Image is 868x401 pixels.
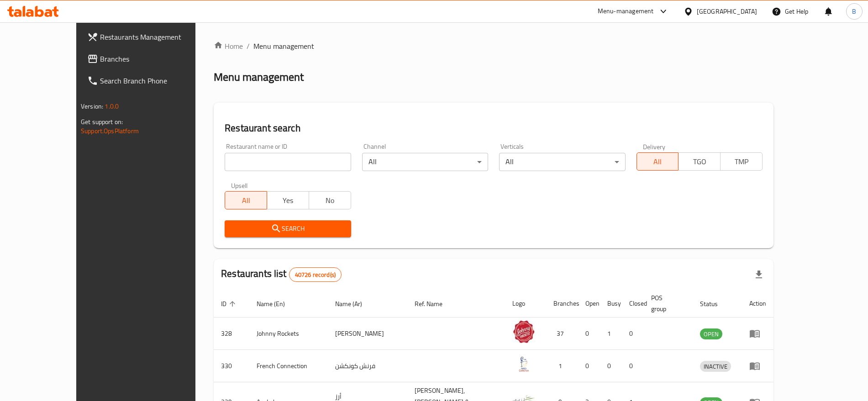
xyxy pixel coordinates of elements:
span: Ref. Name [415,298,454,309]
a: Home [214,41,243,52]
h2: Restaurant search [225,121,763,135]
span: Search [232,223,343,234]
span: Search Branch Phone [100,75,214,86]
span: Branches [100,53,214,64]
span: Yes [271,194,305,207]
span: All [641,155,675,168]
h2: Menu management [214,70,304,84]
a: Branches [80,48,221,70]
div: All [362,153,488,171]
span: Name (Ar) [335,298,374,309]
img: Johnny Rockets [512,320,535,343]
button: TGO [678,152,721,171]
button: All [225,191,267,209]
div: [GEOGRAPHIC_DATA] [697,6,757,16]
th: Open [578,290,600,318]
div: Total records count [289,267,342,282]
span: Restaurants Management [100,31,214,42]
td: 328 [214,318,249,350]
div: All [499,153,625,171]
span: POS group [651,292,682,314]
td: فرنش كونكشن [328,350,407,382]
span: Version: [81,100,103,112]
td: 0 [622,350,644,382]
a: Restaurants Management [80,26,221,48]
td: 37 [546,318,578,350]
td: 330 [214,350,249,382]
button: No [309,191,351,209]
td: 0 [578,318,600,350]
span: TGO [682,155,717,168]
span: ID [221,298,238,309]
td: 1 [600,318,622,350]
label: Upsell [231,182,248,188]
label: Delivery [643,143,666,150]
button: Search [225,220,351,237]
span: 40726 record(s) [289,271,341,279]
button: Yes [267,191,309,209]
div: Export file [748,264,770,286]
li: / [247,41,250,52]
a: Search Branch Phone [80,70,221,92]
span: All [229,194,263,207]
button: All [637,152,679,171]
span: B [852,6,856,16]
div: Menu [749,360,766,371]
td: French Connection [249,350,328,382]
span: Name (En) [257,298,297,309]
th: Branches [546,290,578,318]
span: TMP [724,155,759,168]
h2: Restaurants list [221,267,342,282]
span: 1.0.0 [105,100,119,112]
a: Support.OpsPlatform [81,125,139,137]
span: OPEN [700,329,722,339]
span: INACTIVE [700,361,731,372]
td: 0 [578,350,600,382]
button: TMP [720,152,763,171]
th: Action [742,290,773,318]
td: [PERSON_NAME] [328,318,407,350]
div: Menu-management [598,6,654,17]
div: Menu [749,328,766,339]
nav: breadcrumb [214,41,773,52]
span: Get support on: [81,116,123,128]
td: 0 [600,350,622,382]
img: French Connection [512,353,535,375]
span: Status [700,298,730,309]
td: 0 [622,318,644,350]
span: Menu management [253,41,314,52]
td: Johnny Rockets [249,318,328,350]
input: Search for restaurant name or ID.. [225,153,351,171]
th: Closed [622,290,644,318]
th: Logo [505,290,546,318]
td: 1 [546,350,578,382]
span: No [313,194,347,207]
th: Busy [600,290,622,318]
